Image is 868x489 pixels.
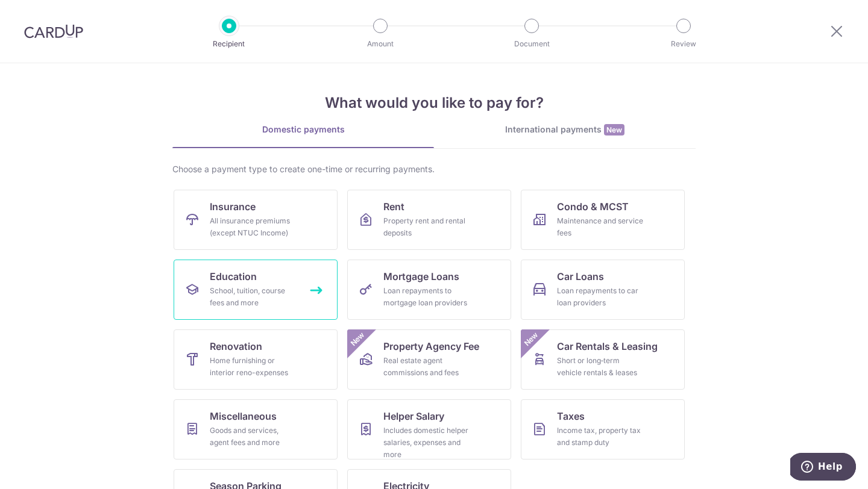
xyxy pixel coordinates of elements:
[210,409,277,423] span: Miscellaneous
[557,339,658,354] span: Car Rentals & Leasing
[336,38,425,50] p: Amount
[184,38,274,50] p: Recipient
[347,260,511,320] a: Mortgage LoansLoan repayments to mortgage loan providers
[434,123,696,136] div: International payments
[383,425,470,461] div: Includes domestic helper salaries, expenses and more
[557,199,629,214] span: Condo & MCST
[557,285,644,309] div: Loan repayments to car loan providers
[557,215,644,239] div: Maintenance and service fees
[521,190,685,250] a: Condo & MCSTMaintenance and service fees
[383,215,470,239] div: Property rent and rental deposits
[174,190,338,250] a: InsuranceAll insurance premiums (except NTUC Income)
[557,269,604,284] span: Car Loans
[383,199,404,214] span: Rent
[174,260,338,320] a: EducationSchool, tuition, course fees and more
[210,285,297,309] div: School, tuition, course fees and more
[383,269,459,284] span: Mortgage Loans
[172,92,696,114] h4: What would you like to pay for?
[790,453,856,483] iframe: Opens a widget where you can find more information
[24,24,83,39] img: CardUp
[174,399,338,459] a: MiscellaneousGoods and services, agent fees and more
[521,399,685,459] a: TaxesIncome tax, property tax and stamp duty
[383,285,470,309] div: Loan repayments to mortgage loan providers
[521,329,541,349] span: New
[210,199,256,214] span: Insurance
[487,38,576,50] p: Document
[383,355,470,379] div: Real estate agent commissions and fees
[383,409,444,423] span: Helper Salary
[210,355,297,379] div: Home furnishing or interior reno-expenses
[28,8,52,19] span: Help
[210,269,257,284] span: Education
[172,163,696,175] div: Choose a payment type to create one-time or recurring payments.
[557,425,644,449] div: Income tax, property tax and stamp duty
[347,190,511,250] a: RentProperty rent and rental deposits
[348,329,368,349] span: New
[174,329,338,390] a: RenovationHome furnishing or interior reno-expenses
[604,124,624,135] span: New
[210,215,297,239] div: All insurance premiums (except NTUC Income)
[521,260,685,320] a: Car LoansLoan repayments to car loan providers
[557,409,585,423] span: Taxes
[210,425,297,449] div: Goods and services, agent fees and more
[347,329,511,390] a: Property Agency FeeReal estate agent commissions and feesNew
[557,355,644,379] div: Short or long‑term vehicle rentals & leases
[521,329,685,390] a: Car Rentals & LeasingShort or long‑term vehicle rentals & leasesNew
[347,399,511,459] a: Helper SalaryIncludes domestic helper salaries, expenses and more
[383,339,479,354] span: Property Agency Fee
[210,339,262,354] span: Renovation
[639,38,728,50] p: Review
[172,123,434,135] div: Domestic payments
